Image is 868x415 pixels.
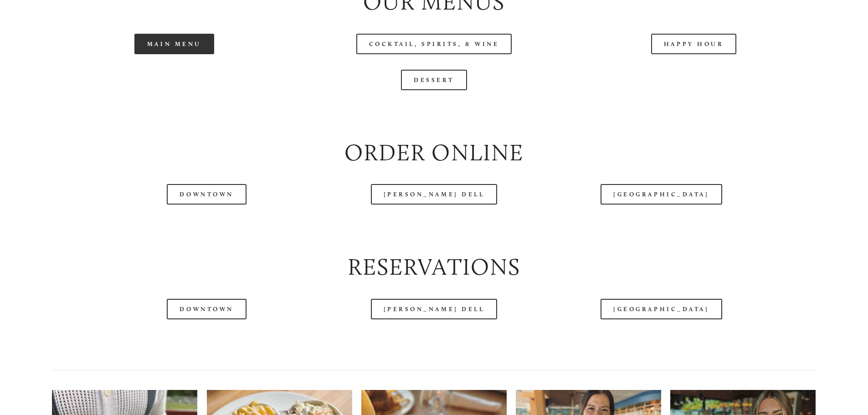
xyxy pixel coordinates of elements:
[401,70,467,90] a: Dessert
[371,184,498,205] a: [PERSON_NAME] Dell
[601,299,722,319] a: [GEOGRAPHIC_DATA]
[52,137,816,169] h2: Order Online
[167,184,246,205] a: Downtown
[601,184,722,205] a: [GEOGRAPHIC_DATA]
[26,3,72,49] img: Amaro's Table
[167,299,246,319] a: Downtown
[371,299,498,319] a: [PERSON_NAME] Dell
[52,251,816,283] h2: Reservations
